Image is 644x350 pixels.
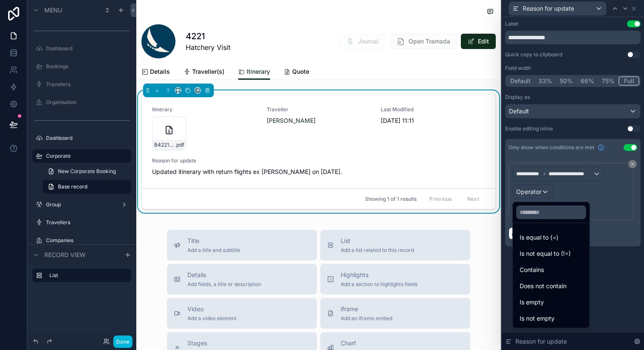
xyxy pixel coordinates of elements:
span: .pdf [175,142,184,148]
span: Details [150,67,170,76]
span: iframe [341,305,392,313]
a: Traveller(s) [184,64,224,81]
span: B4221_HONE_RIPIKOI [154,142,175,148]
span: Add a title and subtitle [187,247,240,254]
span: Hatchery Visit [186,42,230,52]
span: Chart [341,339,405,347]
h1: 4221 [186,30,230,42]
span: Itinerary [152,106,256,113]
span: Is equal to (=) [520,232,558,243]
span: Video [187,305,236,313]
span: Title [187,237,240,245]
a: Itinerary [238,64,270,80]
button: HighlightsAdd a section to highlights fields [320,264,470,295]
span: Traveller [267,106,371,113]
a: Quote [284,64,309,81]
span: Last Modified [381,106,485,113]
button: ListAdd a list related to this record [320,230,470,260]
span: Showing 1 of 1 results [365,196,417,202]
span: List [341,237,414,245]
label: Companies [46,237,126,244]
span: Does not contain [520,281,566,291]
span: Details [187,271,261,279]
span: Updated itinerary with return flights ex [PERSON_NAME] on [DATE]. [152,168,485,176]
span: Is not equal to (!=) [520,249,571,259]
span: [DATE] 11:11 [381,116,485,125]
span: Menu [44,6,62,14]
a: ItineraryB4221_HONE_RIPIKOI.pdfTraveller[PERSON_NAME]Last Modified[DATE] 11:11Reason for updateUp... [142,94,495,188]
a: New Corporate Booking [43,165,131,178]
span: Add a list related to this record [341,247,414,254]
span: Itinerary [247,67,270,76]
span: Add an iframe embed [341,315,392,322]
span: Add a section to highlights fields [341,281,417,288]
label: Group [46,201,114,208]
span: Quote [292,67,309,76]
a: Details [141,64,170,81]
label: Travellers [46,81,126,88]
label: Corporate [46,153,126,159]
span: Record view [44,251,86,259]
label: List [49,272,124,279]
label: Dashboard [46,135,126,142]
span: Is empty [520,297,544,307]
span: Contains [520,265,544,275]
label: Dashboard [46,45,126,52]
label: Bookings [46,63,126,70]
button: iframeAdd an iframe embed [320,298,470,329]
div: scrollable content [27,265,136,291]
button: VideoAdd a video element [167,298,317,329]
span: Stages [187,339,239,347]
button: Edit [461,34,496,49]
button: Done [113,336,132,348]
button: TitleAdd a title and subtitle [167,230,317,260]
span: Traveller(s) [192,67,224,76]
span: Highlights [341,271,417,279]
span: Add fields, a title or description [187,281,261,288]
a: Base record [43,180,131,194]
label: Organisation [46,99,126,106]
span: New Corporate Booking [58,168,116,175]
span: Base record [58,183,87,190]
span: Add a video element [187,315,236,322]
span: Reason for update [152,157,485,164]
button: DetailsAdd fields, a title or description [167,264,317,295]
label: Travellers [46,219,126,226]
span: Is not empty [520,313,555,324]
a: [PERSON_NAME] [267,116,316,125]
